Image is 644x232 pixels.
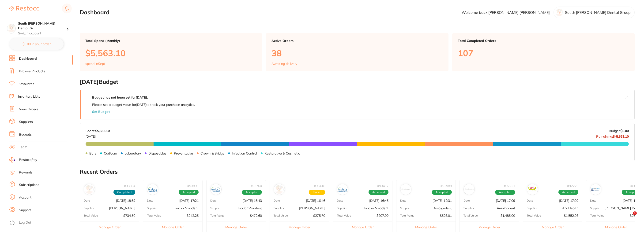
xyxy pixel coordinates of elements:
p: Preventative [174,151,193,155]
span: Accepted [242,190,262,195]
a: Inventory Lists [18,94,40,99]
p: [PERSON_NAME] [299,206,325,210]
span: Placed [309,190,325,195]
p: Total Value [400,214,414,217]
img: Ivoclar Vivadent [211,185,220,194]
img: Amalgadent [401,185,410,194]
strong: $-5,563.10 [613,134,629,139]
p: [DATE] [86,133,110,138]
a: Budgets [19,132,32,137]
h2: Dashboard [80,9,109,16]
span: 1 [633,211,637,215]
a: Support [19,208,31,213]
button: $0.00 in your order [9,38,64,50]
a: View Orders [19,107,38,112]
p: $5,563.10 [85,48,256,58]
p: Crown & Bridge [200,151,224,155]
span: Accepted [558,190,578,195]
iframe: Intercom live chat [623,211,635,223]
p: [PERSON_NAME] [109,206,135,210]
span: Accepted [432,190,452,195]
p: $242.25 [187,214,199,217]
img: Ivoclar Vivadent [338,185,347,194]
a: Log Out [19,220,31,225]
p: Date [463,199,470,202]
p: # 93891 [187,184,199,188]
p: South [PERSON_NAME] Dental Group [565,10,631,15]
p: Awaiting delivery [271,62,297,66]
a: Total Completed Orders107 [452,33,635,71]
p: Ark Health [562,206,578,210]
a: Rewards [19,170,33,175]
p: Total Value [463,214,478,217]
p: Ivoclar Vivadent [238,206,262,210]
p: Date [400,199,407,202]
p: Date [274,199,280,202]
p: Ivoclar Vivadent [174,206,199,210]
p: 107 [458,48,629,58]
p: Total Value [84,214,98,217]
span: RestocqPay [19,158,37,162]
a: Account [19,195,31,200]
p: Supplier [84,206,94,210]
img: Ark Health [528,185,537,194]
a: RestocqPay [9,157,37,162]
img: RestocqPay [9,157,15,162]
p: Amalgadent [433,206,452,210]
p: Budget: [609,129,629,133]
p: Supplier [400,206,411,210]
strong: Budget has not been set for [DATE] . [92,95,148,99]
img: Erskine Dental [591,185,600,194]
p: Burs [89,151,96,155]
p: Please set a budget value for [DATE] to track your purchase analytics. [92,103,195,107]
p: Welcome back, [PERSON_NAME] [PERSON_NAME] [462,10,550,15]
img: Ivoclar Vivadent [148,185,157,194]
p: Spent: [86,129,110,133]
img: Restocq Logo [9,6,39,12]
p: Supplier [147,206,158,210]
p: Remaining: [596,133,629,138]
p: $472.60 [250,214,262,217]
p: Total Value [590,214,604,217]
p: Total Value [274,214,288,217]
p: Amalgadent [497,206,515,210]
span: Accepted [369,190,388,195]
h4: South Burnett Dental Group [18,21,67,30]
p: # 93760 [251,184,262,188]
p: Date [84,199,90,202]
p: 38 [271,48,443,58]
a: Total Spend (Monthly)$5,563.10spend inSept [80,33,262,71]
p: # 93417 [377,184,388,188]
p: Restorative & Cosmetic [264,151,300,155]
p: Total Completed Orders [458,39,629,43]
p: Cad/cam [104,151,117,155]
p: [DATE] 14:10 [622,199,642,203]
span: Accepted [179,190,199,195]
p: Supplier [337,206,347,210]
p: Supplier [274,206,284,210]
p: Total Spend (Monthly) [85,39,256,43]
p: $734.50 [123,214,135,217]
strong: $5,563.10 [95,129,110,133]
strong: $0.00 [621,129,629,133]
span: Completed [113,190,135,195]
p: [DATE] 18:59 [116,199,135,203]
p: $593.01 [440,214,452,217]
p: # 88521 [630,184,642,188]
p: [PERSON_NAME] Dental [605,206,642,210]
p: [DATE] 17:09 [496,199,515,203]
p: $275.70 [313,214,325,217]
a: Restocq Logo [9,4,39,14]
button: Log Out [9,219,72,227]
p: $1,552.03 [564,214,578,217]
p: # 92988 [441,184,452,188]
p: spend in Sept [85,62,105,66]
p: Disposables [148,151,166,155]
span: Accepted [622,190,642,195]
p: Total Value [527,214,541,217]
a: Browse Products [19,69,45,74]
p: Date [527,199,533,202]
p: # 92221 [504,184,515,188]
img: Amalgadent [465,185,474,194]
p: [DATE] 17:09 [559,199,578,203]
